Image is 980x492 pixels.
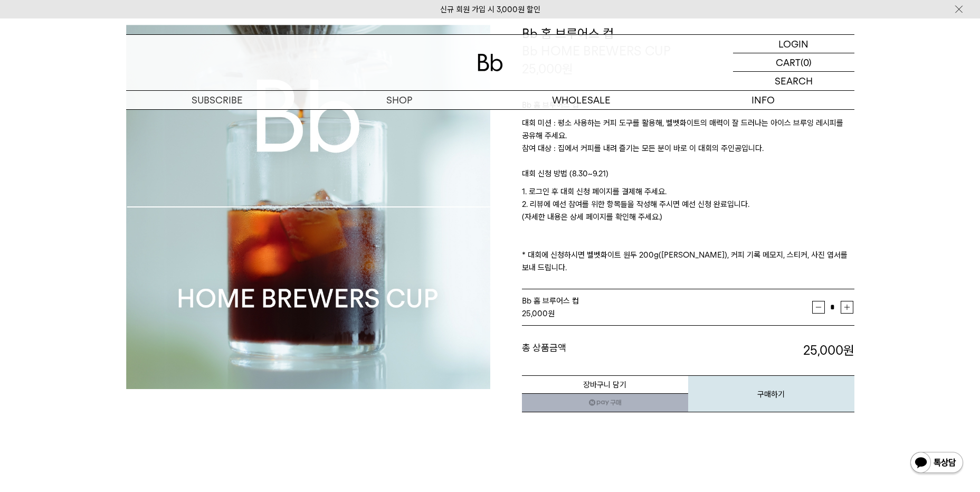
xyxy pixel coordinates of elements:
a: 새창 [522,393,688,412]
p: 대회 신청 방법 (8.30~9.21) [522,167,854,185]
p: 대회 미션 : 평소 사용하는 커피 도구를 활용해, 벨벳화이트의 매력이 잘 드러나는 아이스 브루잉 레시피를 공유해 주세요. 참여 대상 : 집에서 커피를 내려 즐기는 모든 분이 ... [522,117,854,167]
strong: 25,000 [522,309,548,318]
img: Bb 홈 브루어스 컵 [126,25,490,389]
button: 구매하기 [688,375,854,412]
a: SUBSCRIBE [126,91,308,109]
p: SEARCH [775,72,813,90]
p: CART [776,53,801,71]
strong: 25,000 [803,343,854,358]
p: (0) [801,53,812,71]
a: SHOP [308,91,490,109]
button: 증가 [841,301,853,314]
div: 원 [522,307,812,320]
img: 카카오톡 채널 1:1 채팅 버튼 [909,451,964,476]
p: 1. 로그인 후 대회 신청 페이지를 결제해 주세요. 2. 리뷰에 예선 참여를 위한 항목들을 작성해 주시면 예선 신청 완료입니다. (자세한 내용은 상세 페이지를 확인해 주세요.... [522,185,854,274]
a: LOGIN [733,35,854,53]
p: INFO [672,91,854,109]
a: 신규 회원 가입 시 3,000원 할인 [440,5,540,14]
a: CART (0) [733,53,854,72]
button: 감소 [812,301,825,314]
p: WHOLESALE [490,91,672,109]
b: 원 [843,343,854,358]
img: 로고 [478,54,503,71]
button: 장바구니 담기 [522,375,688,394]
span: Bb 홈 브루어스 컵 [522,296,579,306]
p: LOGIN [778,35,808,53]
dt: 총 상품금액 [522,342,688,359]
